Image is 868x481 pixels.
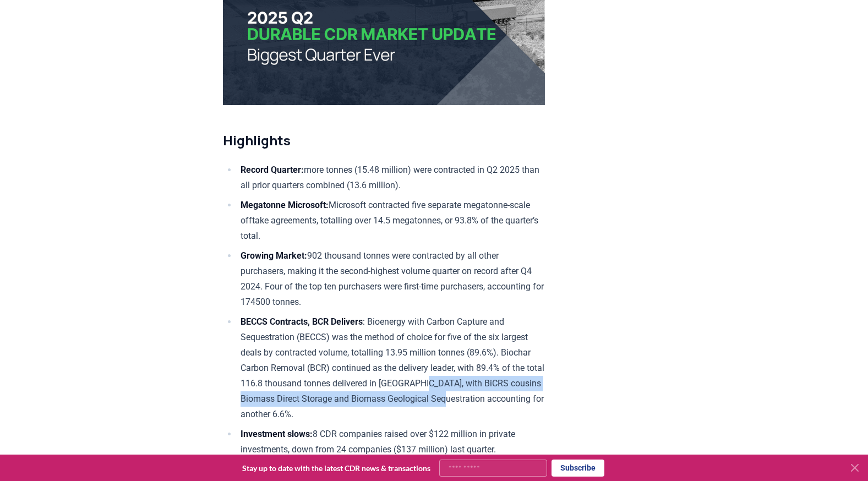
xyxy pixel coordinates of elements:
strong: Investment slows: [241,429,313,439]
li: Microsoft contracted five separate megatonne-scale offtake agreements, totalling over 14.5 megato... [237,198,545,244]
strong: Megatonne Microsoft: [241,200,329,210]
strong: BECCS Contracts, BCR Delivers [241,316,363,327]
strong: Record Quarter: [241,165,304,175]
li: : Bioenergy with Carbon Capture and Sequestration (BECCS) was the method of choice for five of th... [237,314,545,422]
strong: Growing Market: [241,250,307,261]
li: more tonnes (15.48 million) were contracted in Q2 2025 than all prior quarters combined (13.6 mil... [237,162,545,193]
li: 8 CDR companies raised over $122 million in private investments, down from 24 companies ($137 mil... [237,427,545,457]
li: 902 thousand tonnes were contracted by all other purchasers, making it the second-highest volume ... [237,248,545,310]
h2: Highlights [223,132,545,149]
